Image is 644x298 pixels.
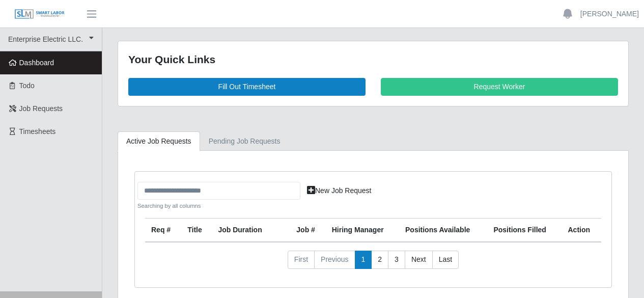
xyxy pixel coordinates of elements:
[405,251,433,269] a: Next
[388,251,405,269] a: 3
[118,131,200,151] a: Active Job Requests
[562,219,602,242] th: Action
[145,251,601,277] nav: pagination
[355,251,372,269] a: 1
[381,78,618,96] a: Request Worker
[290,219,325,242] th: Job #
[128,78,366,96] a: Fill Out Timesheet
[19,59,54,67] span: Dashboard
[487,219,562,242] th: Positions Filled
[580,9,639,19] a: [PERSON_NAME]
[128,51,618,68] div: Your Quick Links
[19,82,35,90] span: Todo
[145,219,181,242] th: Req #
[19,127,56,136] span: Timesheets
[212,219,276,242] th: Job Duration
[432,251,459,269] a: Last
[326,219,399,242] th: Hiring Manager
[137,202,300,210] small: Searching by all columns
[19,104,63,113] span: Job Requests
[14,9,65,20] img: SLM Logo
[200,131,289,151] a: Pending Job Requests
[371,251,388,269] a: 2
[181,219,212,242] th: Title
[300,182,378,200] a: New Job Request
[399,219,487,242] th: Positions Available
